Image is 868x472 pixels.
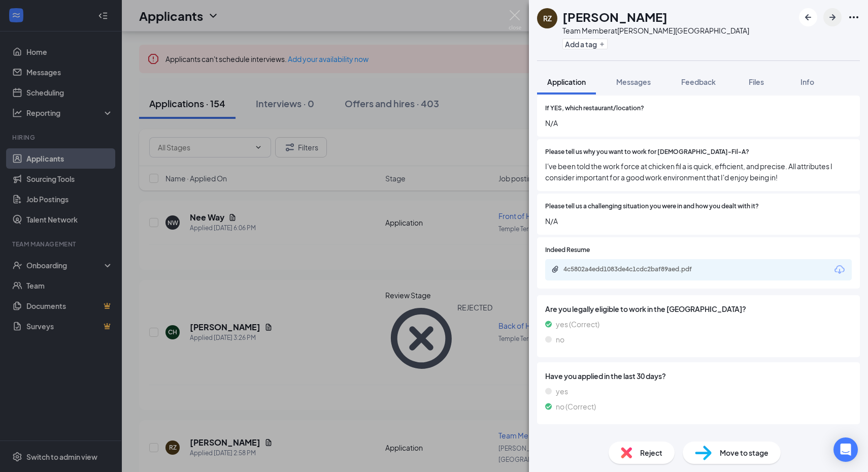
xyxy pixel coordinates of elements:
span: N/A [545,117,852,129]
span: Please tell us why you want to work for [DEMOGRAPHIC_DATA]-Fil-A? [545,147,749,157]
span: N/A [545,215,852,227]
svg: ArrowLeftNew [802,11,814,23]
span: Move to stage [720,447,769,458]
button: ArrowLeftNew [799,8,817,26]
span: yes [556,386,568,397]
h1: [PERSON_NAME] [562,8,667,25]
svg: Paperclip [551,265,559,273]
svg: Ellipses [848,11,860,23]
span: Application [547,77,586,86]
div: RZ [543,13,552,23]
svg: Download [833,264,846,276]
span: Info [800,77,814,86]
span: I've been told the work force at chicken fil a is quick, efficient, and precise. All attributes I... [545,161,852,183]
span: Are you legally eligible to work in the [GEOGRAPHIC_DATA]? [545,303,852,314]
button: ArrowRight [823,8,842,26]
span: Reject [640,447,662,458]
span: Messages [616,77,651,86]
span: Have you applied in the last 30 days? [545,370,852,382]
span: yes (Correct) [556,319,599,330]
span: Feedback [681,77,716,86]
div: Open Intercom Messenger [833,437,858,462]
div: Application [553,432,591,442]
svg: ArrowRight [826,11,839,23]
span: no [556,334,564,345]
svg: Plus [599,41,605,47]
span: Please tell us a challenging situation you were in and how you dealt with it? [545,202,759,211]
span: Applicant has not yet responded. [773,433,860,442]
svg: ChevronUp [537,431,549,443]
span: no (Correct) [556,401,596,412]
button: PlusAdd a tag [562,39,608,49]
div: 4c5802a4edd1083de4c1cdc2baf89aed.pdf [563,265,706,273]
span: Files [749,77,764,86]
div: Team Member at [PERSON_NAME][GEOGRAPHIC_DATA] [562,25,749,36]
span: Indeed Resume [545,245,590,255]
a: Paperclip4c5802a4edd1083de4c1cdc2baf89aed.pdf [551,265,716,275]
span: If YES, which restaurant/location? [545,104,644,113]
